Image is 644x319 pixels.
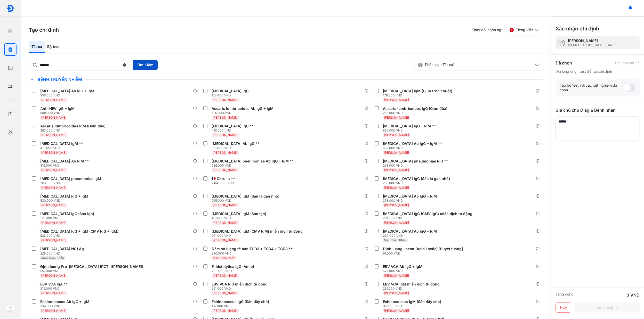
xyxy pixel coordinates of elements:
[213,151,238,154] span: [PERSON_NAME]
[212,159,294,163] div: [MEDICAL_DATA] pneumoniae Ab IgG + IgM **
[213,133,238,137] span: [PERSON_NAME]
[212,216,268,220] div: 179.000 VND
[40,287,70,291] div: 319.000 VND
[383,247,463,251] div: Định lượng Lactat (Acid Lactic) [Huyết tương]
[568,38,616,43] div: [PERSON_NAME]
[383,141,442,146] div: [MEDICAL_DATA] Ab IgG + IgM **
[560,83,623,92] div: Tạo bộ test với các xét nghiệm đã chọn
[6,4,14,12] img: logo
[384,238,407,242] span: Máu Toàn Phần
[212,106,273,111] div: Ascaris lumbricoides Ab IgG + IgM
[418,62,534,68] div: Phân loại (Tất cả)
[383,287,442,291] div: 261.000 VND
[516,28,533,32] span: Tiếng Việt
[383,211,472,216] div: [MEDICAL_DATA] IgG (CMV IgG) miễn dịch tự động
[556,302,571,313] button: Huỷ
[40,247,84,251] div: [MEDICAL_DATA] NS1 Ag
[212,229,303,234] div: [MEDICAL_DATA] IgM (CMV IgM) miễn dịch tự động
[212,264,254,269] div: E. histolytica IgG (Amip)
[213,256,235,260] span: Máu Toàn Phần
[41,274,66,277] span: [PERSON_NAME]
[40,128,108,133] div: 263.000 VND
[212,287,270,291] div: 261.000 VND
[384,186,409,190] span: [PERSON_NAME]
[212,269,256,273] div: 200.000 VND
[556,69,640,74] div: Vui lòng chọn test để tạo chỉ định
[40,93,96,97] div: 356.000 VND
[41,291,66,295] span: [PERSON_NAME]
[212,251,295,256] div: 890.000 VND
[40,159,89,163] div: [MEDICAL_DATA] Ab IgM **
[40,234,120,238] div: 522.000 VND
[41,151,66,154] span: [PERSON_NAME]
[556,292,574,298] div: Tổng cộng
[212,181,237,185] div: 2.041.000 VND
[213,274,238,277] span: [PERSON_NAME]
[213,98,238,102] span: [PERSON_NAME]
[212,146,262,150] div: 316.000 VND
[383,128,438,133] div: 826.000 VND
[384,98,409,102] span: [PERSON_NAME]
[383,264,422,269] div: EBV VCA Ab IgG + IgM
[29,41,45,53] div: Tất cả
[212,304,271,308] div: 167.000 VND
[384,274,409,277] span: [PERSON_NAME]
[212,89,248,93] div: [MEDICAL_DATA] IgG
[212,163,296,168] div: 526.000 VND
[384,309,409,313] span: [PERSON_NAME]
[40,251,86,256] div: 228.000 VND
[383,146,444,150] div: 632.000 VND
[212,211,266,216] div: [MEDICAL_DATA] IgM (Sán lợn)
[217,176,235,181] div: Citrulin **
[384,203,409,207] span: [PERSON_NAME]
[568,43,616,47] div: [DEMOGRAPHIC_DATA] - [DATE]
[40,282,68,287] div: EBV VCA IgA **
[29,26,59,34] h3: Tạo chỉ định
[212,299,269,304] div: Echinococcus IgG (Sán dây chó)
[383,111,449,115] div: 263.000 VND
[40,141,83,146] div: [MEDICAL_DATA] IgM **
[40,211,94,216] div: [MEDICAL_DATA] IgG (Sán lợn)
[40,194,88,199] div: [MEDICAL_DATA] IgG + IgM
[40,269,145,273] div: 551.000 VND
[556,107,640,113] div: Ghi chú cho Diag & Bệnh nhân
[383,299,441,304] div: Echinococcus IgM (Sán dây chó)
[35,77,85,82] span: Bệnh Truyền Nhiễm
[383,176,450,181] div: [MEDICAL_DATA] IgG (Sán lá gan nhỏ)
[40,111,77,115] div: 508.000 VND
[40,199,90,203] div: 530.000 VND
[212,247,293,251] div: Đếm số lượng tế bào TCD3 + TCD4 + TCD8 **
[383,251,465,256] div: 61.000 VND
[384,291,409,295] span: [PERSON_NAME]
[40,229,118,234] div: [MEDICAL_DATA] IgG + IgM (CMV IgG + IgM)
[40,176,101,181] div: [MEDICAL_DATA] pneumoniae IgM
[40,163,91,168] div: 316.000 VND
[383,269,424,273] div: 522.000 VND
[40,216,96,220] div: 179.000 VND
[384,151,409,154] span: [PERSON_NAME]
[574,302,640,313] button: Tạo chỉ định
[6,305,14,313] img: logo
[626,292,640,298] div: 0 VND
[472,25,543,35] div: Thay đổi ngôn ngữ:
[383,106,447,111] div: Ascaris lumbricoides IgG (Giun đũa)
[383,229,437,234] div: [MEDICAL_DATA] Ab IgG + IgM
[383,199,439,203] div: 358.000 VND
[213,291,238,295] span: [PERSON_NAME]
[213,116,238,119] span: [PERSON_NAME]
[45,41,62,53] div: Bộ test
[40,181,103,185] div: 263.000 VND
[213,168,238,172] span: [PERSON_NAME]
[41,116,66,119] span: [PERSON_NAME]
[384,116,409,119] span: [PERSON_NAME]
[41,221,66,225] span: [PERSON_NAME]
[40,264,143,269] div: Định lượng Pro-[MEDICAL_DATA] (PCT) [[PERSON_NAME]]
[212,124,254,128] div: [MEDICAL_DATA] IgG **
[212,111,276,115] div: 526.000 VND
[41,256,64,260] span: Máu Toàn Phần
[383,304,443,308] div: 167.000 VND
[41,309,66,313] span: [PERSON_NAME]
[383,89,452,93] div: [MEDICAL_DATA] IgM (Giun tròn chuột)
[213,309,238,313] span: [PERSON_NAME]
[556,60,572,66] div: Đã chọn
